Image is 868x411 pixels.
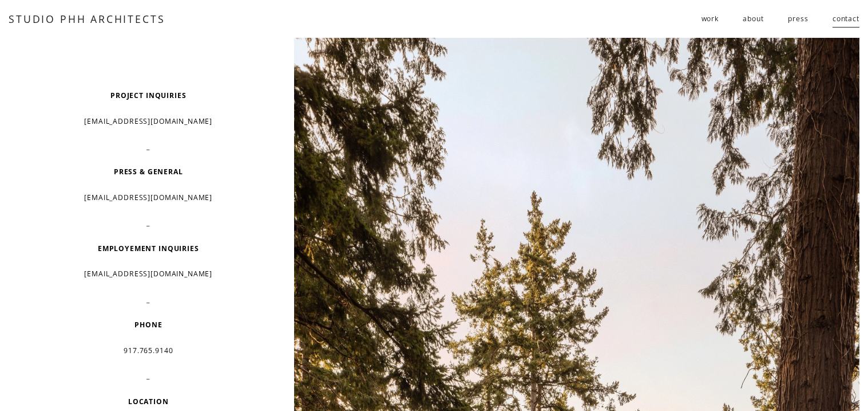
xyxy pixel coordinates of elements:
strong: LOCATION [128,397,169,406]
p: [EMAIL_ADDRESS][DOMAIN_NAME] [45,113,252,130]
a: press [788,10,808,29]
strong: PROJECT INQUIRIES [110,91,187,100]
span: work [701,10,719,28]
strong: PHONE [134,320,162,330]
p: 917.765.9140 [45,342,252,359]
a: about [743,10,763,29]
p: [EMAIL_ADDRESS][DOMAIN_NAME] [45,189,252,206]
p: _ [45,367,252,385]
p: [EMAIL_ADDRESS][DOMAIN_NAME] [45,265,252,283]
strong: PRESS & GENERAL [114,167,183,177]
p: _ [45,291,252,308]
a: STUDIO PHH ARCHITECTS [9,12,165,26]
p: _ [45,214,252,232]
a: contact [833,10,859,29]
a: folder dropdown [701,10,719,29]
p: _ [45,138,252,155]
strong: EMPLOYEMENT INQUIRIES [98,244,199,253]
